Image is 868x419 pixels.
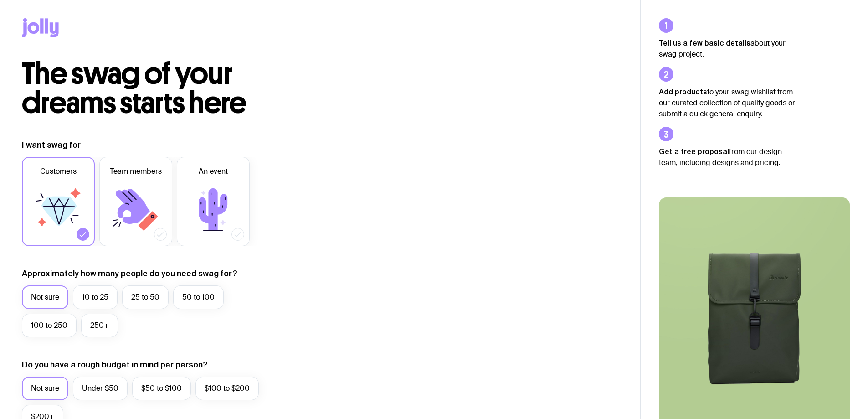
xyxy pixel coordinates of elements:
[73,377,128,400] label: Under $50
[199,166,228,177] span: An event
[22,359,208,370] label: Do you have a rough budget in mind per person?
[22,140,81,150] label: I want swag for
[73,285,118,309] label: 10 to 25
[40,166,77,177] span: Customers
[659,147,729,155] strong: Get a free proposal
[22,56,247,121] span: The swag of your dreams starts here
[22,314,77,337] label: 100 to 250
[659,37,796,60] p: about your swag project.
[81,314,118,337] label: 250+
[173,285,224,309] label: 50 to 100
[659,39,750,47] strong: Tell us a few basic details
[110,166,162,177] span: Team members
[22,285,68,309] label: Not sure
[195,377,259,400] label: $100 to $200
[22,268,237,279] label: Approximately how many people do you need swag for?
[659,86,796,119] p: to your swag wishlist from our curated collection of quality goods or submit a quick general enqu...
[132,377,191,400] label: $50 to $100
[122,285,169,309] label: 25 to 50
[659,88,707,96] strong: Add products
[659,146,796,168] p: from our design team, including designs and pricing.
[22,377,68,400] label: Not sure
